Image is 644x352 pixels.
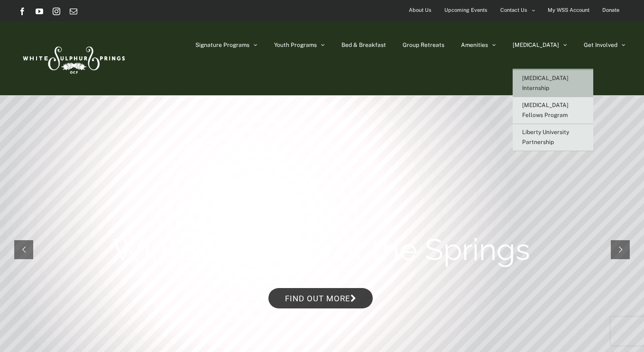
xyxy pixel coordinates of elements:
[548,3,589,17] span: My WSS Account
[500,3,527,17] span: Contact Us
[513,124,593,151] a: Liberty University Partnership
[513,97,593,124] a: [MEDICAL_DATA] Fellows Program
[522,102,569,118] span: [MEDICAL_DATA] Fellows Program
[341,21,386,69] a: Bed & Breakfast
[195,21,626,69] nav: Main Menu
[274,21,325,69] a: Youth Programs
[18,36,128,81] img: White Sulphur Springs Logo
[112,231,530,269] rs-layer: Winter Retreats at the Springs
[409,3,432,17] span: About Us
[403,42,444,48] span: Group Retreats
[513,42,559,48] span: [MEDICAL_DATA]
[268,288,373,308] a: Find out more
[602,3,619,17] span: Donate
[522,75,569,91] span: [MEDICAL_DATA] Internship
[341,42,386,48] span: Bed & Breakfast
[403,21,444,69] a: Group Retreats
[195,21,258,69] a: Signature Programs
[513,70,593,97] a: [MEDICAL_DATA] Internship
[461,21,496,69] a: Amenities
[513,21,567,69] a: [MEDICAL_DATA]
[274,42,317,48] span: Youth Programs
[584,21,626,69] a: Get Involved
[584,42,617,48] span: Get Involved
[461,42,488,48] span: Amenities
[522,129,569,145] span: Liberty University Partnership
[195,42,249,48] span: Signature Programs
[444,3,488,17] span: Upcoming Events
